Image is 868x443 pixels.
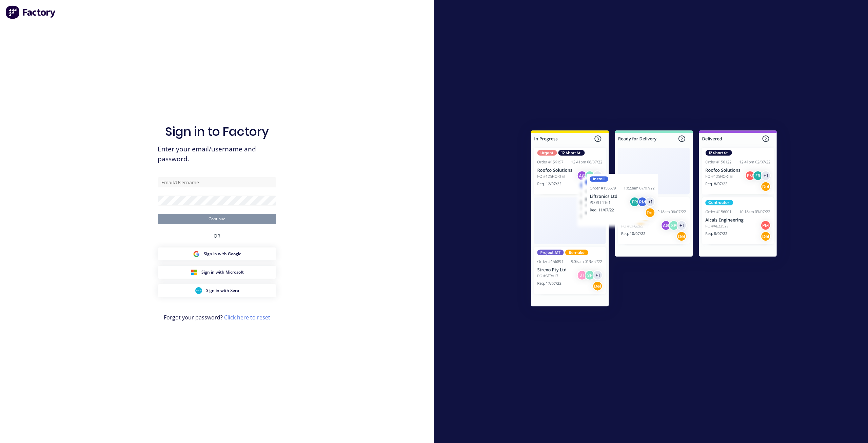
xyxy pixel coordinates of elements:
[193,251,200,257] img: Google Sign in
[204,251,241,257] span: Sign in with Google
[5,5,56,19] img: Factory
[158,247,276,260] button: Google Sign inSign in with Google
[158,177,276,187] input: Email/Username
[191,269,197,276] img: Microsoft Sign in
[195,287,202,294] img: Xero Sign in
[201,269,244,275] span: Sign in with Microsoft
[158,144,276,164] span: Enter your email/username and password.
[206,288,239,294] span: Sign in with Xero
[224,314,270,321] a: Click here to reset
[158,284,276,297] button: Xero Sign inSign in with Xero
[214,224,220,247] div: OR
[158,266,276,279] button: Microsoft Sign inSign in with Microsoft
[516,117,792,322] img: Sign in
[158,214,276,224] button: Continue
[165,124,269,139] h1: Sign in to Factory
[164,313,270,321] span: Forgot your password?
